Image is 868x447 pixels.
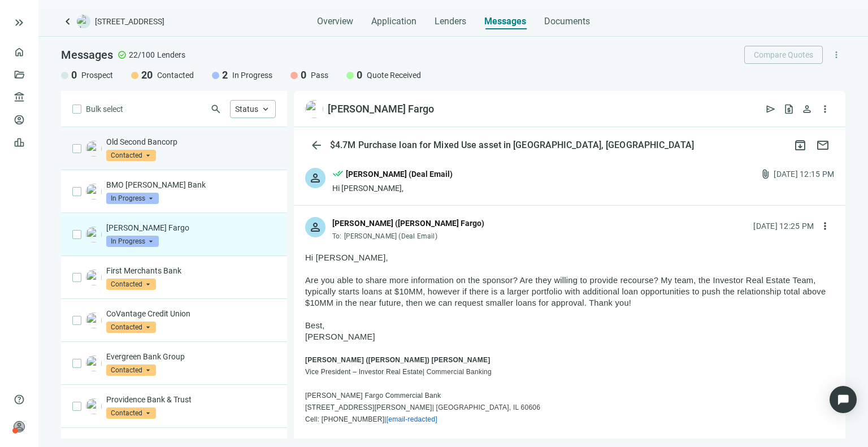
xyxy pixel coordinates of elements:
span: Contacted [106,279,156,290]
img: 66a2baa1-fa30-4ccb-af65-84b671e840c1 [86,355,102,371]
button: mail [811,134,834,157]
span: person [309,220,322,234]
span: In Progress [232,70,272,81]
span: Contacted [106,364,156,376]
button: more_vert [827,46,845,64]
div: [PERSON_NAME] (Deal Email) [346,168,453,180]
span: done_all [332,168,344,183]
div: [DATE] 12:15 PM [774,168,834,180]
button: send [762,100,780,118]
button: keyboard_double_arrow_right [12,16,26,29]
button: archive [789,134,811,157]
span: 0 [301,68,306,82]
span: person [14,421,25,432]
span: check_circle [118,50,127,59]
p: Evergreen Bank Group [106,351,276,362]
img: deal-logo [77,15,90,28]
span: In Progress [106,236,159,247]
span: Prospect [81,70,113,81]
span: 20 [141,68,153,82]
span: more_vert [819,103,831,115]
span: Bulk select [86,103,123,115]
img: 58144588-82f8-4a70-bc9c-5b6454efffaa [86,141,102,157]
img: 61e215de-ba22-4608-92ae-da61297d1b96.png [305,100,323,118]
span: Contacted [106,322,156,333]
p: [PERSON_NAME] Fargo [106,222,276,233]
button: person [798,100,816,118]
img: 7d74b783-7208-4fd7-9f1e-64c8d6683b0c.png [86,184,102,199]
span: Contacted [106,150,156,161]
span: attach_file [760,168,771,180]
span: Overview [317,16,353,27]
div: $4.7M Purchase loan for Mixed Use asset in [GEOGRAPHIC_DATA], [GEOGRAPHIC_DATA] [328,140,696,151]
p: Providence Bank & Trust [106,394,276,405]
span: Contacted [106,407,156,419]
div: Open Intercom Messenger [830,386,857,413]
button: Compare Quotes [744,46,823,64]
span: Pass [311,70,328,81]
p: CoVantage Credit Union [106,308,276,319]
span: archive [793,138,807,152]
span: account_balance [14,92,21,103]
span: person [309,171,322,185]
span: 22/100 [129,49,155,60]
img: 82ed4670-6f99-4007-bc2a-07e90399e5f0.png [86,270,102,285]
button: more_vert [816,217,834,235]
span: Messages [484,16,526,27]
div: [PERSON_NAME] ([PERSON_NAME] Fargo) [332,217,484,229]
p: Old Second Bancorp [106,136,276,147]
span: more_vert [819,220,831,232]
span: Quote Received [367,70,421,81]
span: more_vert [831,50,841,60]
span: [STREET_ADDRESS] [95,16,164,27]
span: search [210,103,222,115]
button: more_vert [816,100,834,118]
button: request_quote [780,100,798,118]
img: 830faa9c-5cb5-43ed-a487-4f541bda61ec [86,398,102,414]
span: keyboard_arrow_up [261,104,271,114]
button: arrow_back [305,134,328,157]
span: Lenders [435,16,466,27]
div: [PERSON_NAME] Fargo [328,102,434,116]
span: Documents [544,16,590,27]
p: BMO [PERSON_NAME] Bank [106,179,276,190]
div: [DATE] 12:25 PM [753,220,814,232]
span: 2 [222,68,228,82]
span: send [765,103,776,115]
span: arrow_back [310,138,323,152]
span: help [14,394,25,405]
span: 0 [357,68,362,82]
span: In Progress [106,193,159,204]
div: To: [332,232,484,241]
div: Hi [PERSON_NAME], [332,183,453,194]
a: keyboard_arrow_left [61,15,75,28]
span: 0 [71,68,77,82]
p: First Merchants Bank [106,265,276,276]
span: request_quote [783,103,795,115]
span: Status [235,105,258,114]
span: person [801,103,813,115]
span: Contacted [157,70,194,81]
span: [PERSON_NAME] (Deal Email) [344,232,437,240]
img: 61e215de-ba22-4608-92ae-da61297d1b96.png [86,227,102,242]
span: Lenders [157,49,185,60]
span: Messages [61,48,113,62]
img: 46648a7d-12e4-4bf6-9f11-a787f1ff9998 [86,313,102,328]
span: Application [371,16,416,27]
span: mail [816,138,830,152]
